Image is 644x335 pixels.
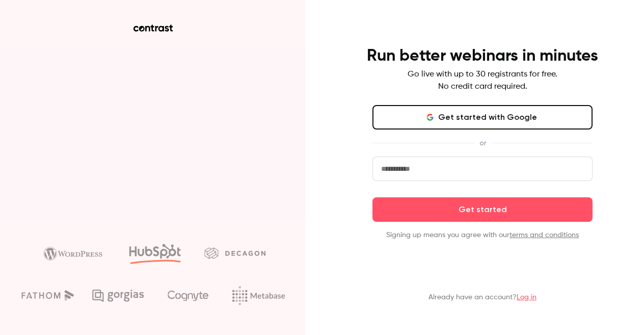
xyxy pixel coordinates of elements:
[372,230,593,240] p: Signing up means you agree with our
[372,197,593,222] button: Get started
[367,46,598,66] h4: Run better webinars in minutes
[372,105,593,130] button: Get started with Google
[509,231,579,239] a: terms and conditions
[204,247,265,259] img: decagon
[474,138,491,148] span: or
[517,294,536,301] a: Log in
[408,68,557,93] p: Go live with up to 30 registrants for free. No credit card required.
[428,292,536,302] p: Already have an account?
